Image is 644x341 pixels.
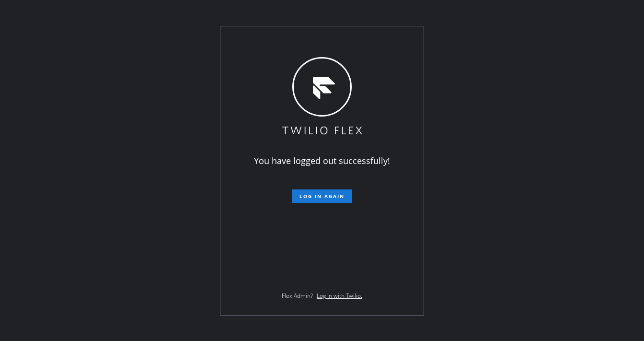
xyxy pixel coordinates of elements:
[299,193,345,200] span: Log in again
[254,155,390,166] span: You have logged out successfully!
[282,292,313,300] span: Flex Admin?
[317,292,362,300] a: Log in with Twilio.
[292,189,352,203] button: Log in again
